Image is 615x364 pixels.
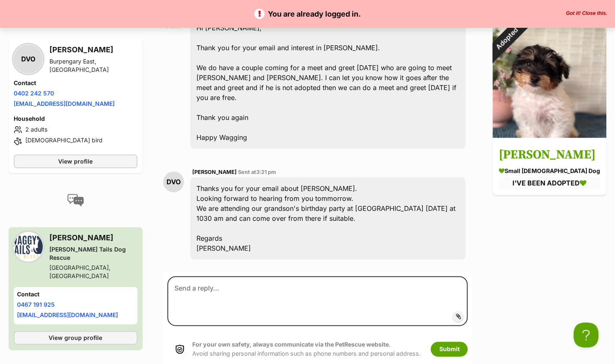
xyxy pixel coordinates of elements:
[499,146,600,164] h3: [PERSON_NAME]
[49,44,137,56] h3: [PERSON_NAME]
[14,136,137,146] li: [DEMOGRAPHIC_DATA] bird
[14,115,137,123] h4: Household
[49,245,137,262] div: [PERSON_NAME] Tails Dog Rescue
[58,157,93,166] span: View profile
[14,125,137,134] li: 2 adults
[14,79,137,87] h4: Contact
[8,8,607,20] p: You are already logged in.
[14,90,54,97] a: 0402 242 570
[14,44,43,73] div: DVO
[17,290,134,298] h4: Contact
[492,24,606,138] img: Freddie
[49,232,137,244] h3: [PERSON_NAME]
[190,17,466,149] div: Hi [PERSON_NAME], Thank you for your email and interest in [PERSON_NAME]. We do have a couple com...
[192,340,421,358] p: Avoid sharing personal information such as phone numbers and personal address.
[14,100,115,107] a: [EMAIL_ADDRESS][DOMAIN_NAME]
[190,177,466,259] div: Thanks you for your email about [PERSON_NAME]. Looking forward to hearing from you tommorrow. We ...
[482,13,532,64] div: Adopted
[238,169,276,175] span: Sent at
[499,166,600,175] div: small [DEMOGRAPHIC_DATA] Dog
[14,154,137,168] a: View profile
[163,171,184,192] div: DVO
[192,341,391,348] strong: For your own safety, always communicate via the PetRescue website.
[492,139,606,195] a: [PERSON_NAME] small [DEMOGRAPHIC_DATA] Dog I'VE BEEN ADOPTED
[17,301,55,308] a: 0467 191 925
[49,333,102,342] span: View group profile
[499,177,600,189] div: I'VE BEEN ADOPTED
[192,169,237,175] span: [PERSON_NAME]
[17,311,118,318] a: [EMAIL_ADDRESS][DOMAIN_NAME]
[431,342,468,357] button: Submit
[14,331,137,344] a: View group profile
[564,10,610,17] button: Close the banner
[573,322,598,347] iframe: Help Scout Beacon - Open
[67,194,84,206] img: conversation-icon-4a6f8262b818ee0b60e3300018af0b2d0b884aa5de6e9bcb8d3d4eeb1a70a7c4.svg
[256,169,276,175] span: 3:21 pm
[492,131,606,139] a: Adopted
[14,232,43,261] img: Waggy Tails Dog Rescue profile pic
[49,57,137,74] div: Burpengary East, [GEOGRAPHIC_DATA]
[49,264,137,280] div: [GEOGRAPHIC_DATA], [GEOGRAPHIC_DATA]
